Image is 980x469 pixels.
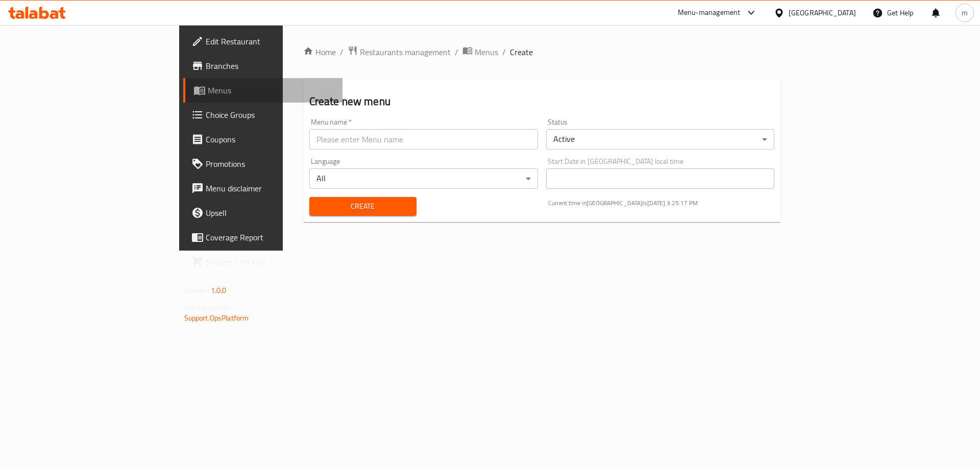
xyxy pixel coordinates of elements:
h2: Create new menu [309,94,775,109]
span: Menus [208,84,335,96]
a: Coupons [183,127,343,152]
a: Choice Groups [183,103,343,127]
span: Edit Restaurant [206,35,335,47]
span: Menu disclaimer [206,182,335,194]
a: Menus [183,78,343,103]
span: Version: [184,284,209,297]
span: m [962,7,968,18]
span: Coverage Report [206,231,335,243]
a: Menu disclaimer [183,176,343,201]
a: Branches [183,54,343,78]
p: Current time in [GEOGRAPHIC_DATA] is [DATE] 3:25:17 PM [548,199,775,208]
a: Support.OpsPlatform [184,311,249,325]
span: Restaurants management [360,46,451,58]
nav: breadcrumb [303,45,781,59]
li: / [455,46,458,58]
div: [GEOGRAPHIC_DATA] [789,7,856,18]
a: Edit Restaurant [183,29,343,54]
div: Active [546,129,775,150]
button: Create [309,197,416,216]
span: Create [317,200,408,213]
a: Upsell [183,201,343,225]
a: Promotions [183,152,343,176]
span: Branches [206,60,335,72]
a: Menus [462,45,498,59]
span: Choice Groups [206,109,335,121]
span: Get support on: [184,301,231,314]
span: Promotions [206,158,335,170]
div: All [309,168,538,189]
a: Grocery Checklist [183,250,343,274]
span: Upsell [206,207,335,219]
input: Please enter Menu name [309,129,538,150]
a: Coverage Report [183,225,343,250]
div: Menu-management [678,7,741,19]
span: Grocery Checklist [206,256,335,268]
span: Create [510,46,533,58]
span: Menus [475,46,498,58]
span: 1.0.0 [211,284,227,297]
a: Restaurants management [348,45,451,59]
span: Coupons [206,133,335,145]
li: / [502,46,506,58]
